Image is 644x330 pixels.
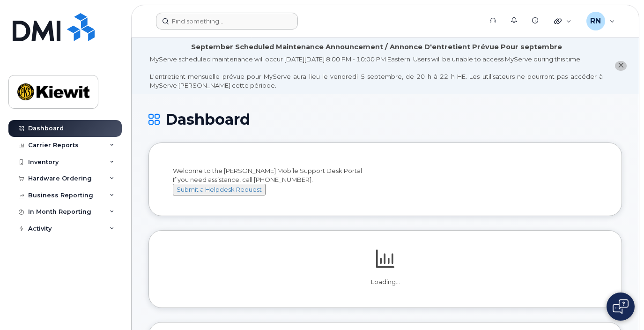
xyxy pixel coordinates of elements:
p: Loading... [166,278,605,286]
button: Submit a Helpdesk Request [173,184,266,195]
h1: Dashboard [148,111,622,127]
button: close notification [615,61,627,71]
img: Open chat [613,299,629,314]
div: Welcome to the [PERSON_NAME] Mobile Support Desk Portal If you need assistance, call [PHONE_NUMBER]. [173,166,598,195]
div: MyServe scheduled maintenance will occur [DATE][DATE] 8:00 PM - 10:00 PM Eastern. Users will be u... [150,55,603,90]
div: September Scheduled Maintenance Announcement / Annonce D'entretient Prévue Pour septembre [191,42,562,52]
a: Submit a Helpdesk Request [173,186,266,193]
